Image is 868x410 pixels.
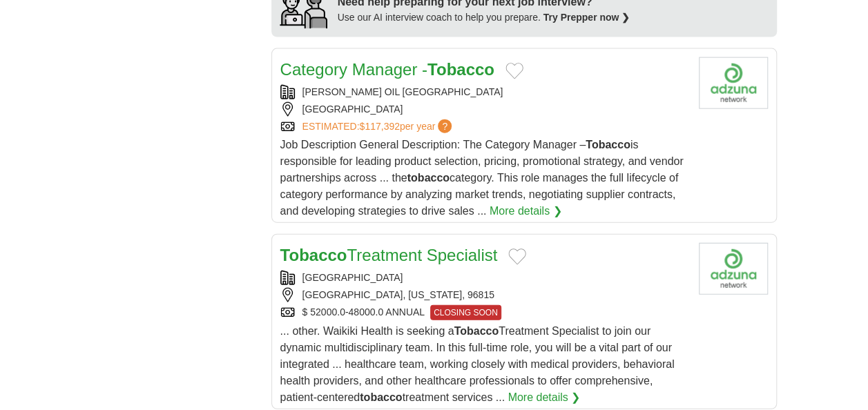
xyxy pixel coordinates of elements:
[508,248,526,265] button: Add to favorite jobs
[280,60,494,79] a: Category Manager -Tobacco
[280,305,688,320] div: $ 52000.0-48000.0 ANNUAL
[490,203,562,219] a: More details ❯
[454,325,499,337] strong: Tobacco
[338,10,630,25] div: Use our AI interview coach to help you prepare.
[280,246,347,264] strong: Tobacco
[280,246,498,264] a: TobaccoTreatment Specialist
[438,119,452,133] span: ?
[586,139,630,150] strong: Tobacco
[302,119,455,134] a: ESTIMATED:$117,392per year?
[280,102,688,117] div: [GEOGRAPHIC_DATA]
[543,12,630,23] a: Try Prepper now ❯
[280,325,675,403] span: ... other. Waikiki Health is seeking a Treatment Specialist to join our dynamic multidisciplinary...
[699,57,768,109] img: Company logo
[280,288,688,302] div: [GEOGRAPHIC_DATA], [US_STATE], 96815
[280,85,688,99] div: [PERSON_NAME] OIL [GEOGRAPHIC_DATA]
[280,271,688,285] div: [GEOGRAPHIC_DATA]
[505,63,523,79] button: Add to favorite jobs
[280,139,684,217] span: Job Description General Description: The Category Manager – is responsible for leading product se...
[430,305,501,320] span: CLOSING SOON
[360,391,402,403] strong: tobacco
[427,60,494,79] strong: Tobacco
[699,243,768,295] img: Company logo
[407,172,450,184] strong: tobacco
[359,121,399,132] span: $117,392
[508,389,580,406] a: More details ❯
